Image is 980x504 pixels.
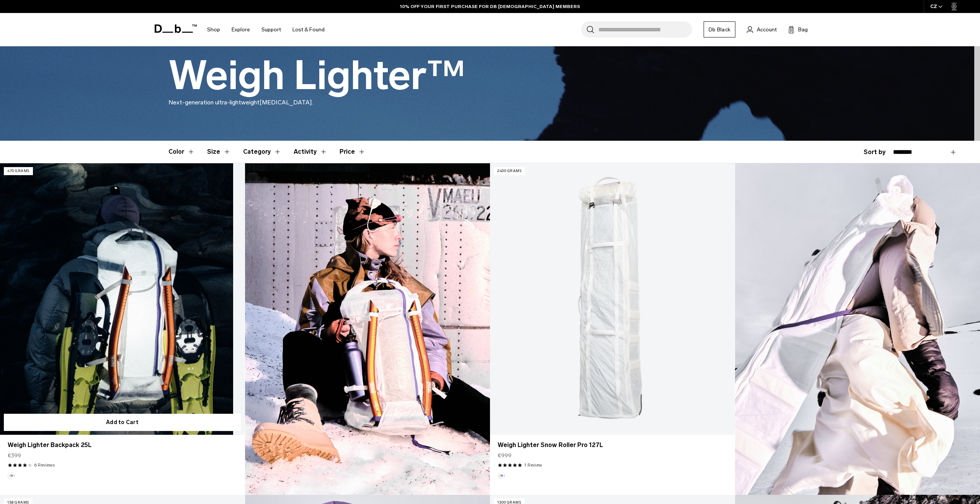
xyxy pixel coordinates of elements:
button: Toggle Filter [168,141,195,163]
button: Toggle Filter [243,141,281,163]
span: [MEDICAL_DATA]. [260,99,313,106]
button: Add to Cart [4,414,241,431]
button: Aurora [498,472,505,479]
button: Toggle Filter [294,141,327,163]
button: Bag [788,25,808,34]
button: Toggle Filter [207,141,231,163]
button: Toggle Price [340,141,366,163]
span: Account [757,26,777,34]
a: 6 reviews [34,462,55,468]
span: €399 [8,452,21,460]
a: Shop [207,16,220,43]
span: Bag [798,26,808,34]
h1: Weigh Lighter™ [168,54,465,98]
a: Db Black [704,21,735,37]
a: Weigh Lighter Backpack 25L [8,441,237,450]
img: Content block image [735,163,980,495]
a: Support [261,16,281,43]
img: Content block image [245,163,490,495]
p: 2400 grams [494,167,525,175]
a: 1 reviews [524,462,542,468]
a: Account [747,25,777,34]
button: Aurora [8,472,15,479]
p: 470 grams [4,167,33,175]
a: Explore [232,16,250,43]
a: Weigh Lighter Snow Roller Pro 127L [490,163,735,435]
a: 10% OFF YOUR FIRST PURCHASE FOR DB [DEMOGRAPHIC_DATA] MEMBERS [400,3,580,10]
nav: Main Navigation [201,13,330,46]
a: Weigh Lighter Snow Roller Pro 127L [498,441,727,450]
span: Next-generation ultra-lightweight [168,99,260,106]
a: Lost & Found [292,16,325,43]
span: €999 [498,452,511,460]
